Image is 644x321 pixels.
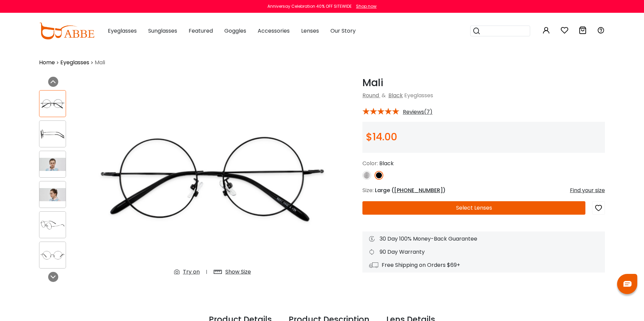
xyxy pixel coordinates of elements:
img: Mali Black Acetate , Metal Eyeglasses , Lightweight , NosePads Frames from ABBE Glasses [90,77,335,281]
img: chat [623,281,632,287]
div: Try on [183,268,200,276]
span: Color: [362,159,378,167]
span: $14.00 [366,130,397,144]
img: Mali Black Acetate , Metal Eyeglasses , Lightweight , NosePads Frames from ABBE Glasses [39,97,66,110]
span: Size: [362,186,374,194]
img: Mali Black Acetate , Metal Eyeglasses , Lightweight , NosePads Frames from ABBE Glasses [39,128,66,141]
h1: Mali [362,77,605,89]
span: Goggles [224,27,246,35]
div: Anniversay Celebration 40% OFF SITEWIDE [267,3,352,9]
img: Mali Black Acetate , Metal Eyeglasses , Lightweight , NosePads Frames from ABBE Glasses [39,249,66,262]
span: [PHONE_NUMBER] [394,186,443,194]
div: Show Size [225,268,251,276]
img: Mali Black Acetate , Metal Eyeglasses , Lightweight , NosePads Frames from ABBE Glasses [39,188,66,201]
span: Accessories [258,27,290,35]
span: Reviews(7) [403,109,432,115]
span: Featured [189,27,213,35]
img: Mali Black Acetate , Metal Eyeglasses , Lightweight , NosePads Frames from ABBE Glasses [39,218,66,231]
span: Eyeglasses [108,27,137,35]
span: Black [379,159,394,167]
a: Home [39,59,55,67]
img: Mali Black Acetate , Metal Eyeglasses , Lightweight , NosePads Frames from ABBE Glasses [39,158,66,171]
img: abbeglasses.com [39,23,94,39]
a: Shop now [353,3,377,9]
div: Free Shipping on Orders $69+ [369,261,598,269]
div: Find your size [570,186,605,194]
a: Black [388,92,403,99]
div: Shop now [356,3,377,9]
span: Mali [95,59,105,67]
span: & [380,92,387,99]
span: Large ( ) [375,186,446,194]
span: Sunglasses [148,27,177,35]
div: 30 Day 100% Money-Back Guarantee [369,235,598,243]
a: Round [362,92,379,99]
span: Our Story [330,27,356,35]
span: Lenses [301,27,319,35]
div: 90 Day Warranty [369,248,598,256]
a: Eyeglasses [60,59,89,67]
button: Select Lenses [362,201,585,215]
span: Eyeglasses [404,92,433,99]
